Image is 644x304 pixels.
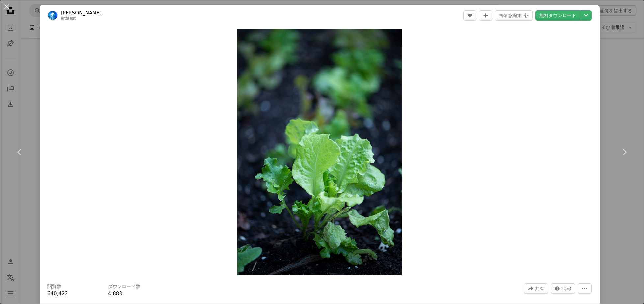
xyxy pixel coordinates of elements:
a: 次へ [604,121,644,184]
button: ダウンロードサイズを選択してください [580,10,592,21]
button: 画像を編集 [495,10,533,21]
a: [PERSON_NAME] [61,10,102,16]
button: その他のアクション [578,283,592,294]
span: 4,883 [108,291,122,297]
span: 共有 [535,284,544,293]
span: 640,422 [47,291,68,297]
button: いいね！ [463,10,476,21]
img: Erda Estremeraのプロフィールを見る [47,10,58,21]
a: 無料ダウンロード [535,10,580,21]
h3: ダウンロード数 [108,283,140,290]
button: この画像に関する統計 [551,283,575,294]
h3: 閲覧数 [47,283,61,290]
a: erdaest [61,16,76,21]
button: この画像でズームインする [237,29,402,275]
button: このビジュアルを共有する [524,283,548,294]
button: コレクションに追加する [479,10,492,21]
img: クローズアップ写真の緑の葉の植物 [237,29,402,275]
span: 情報 [562,284,571,293]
